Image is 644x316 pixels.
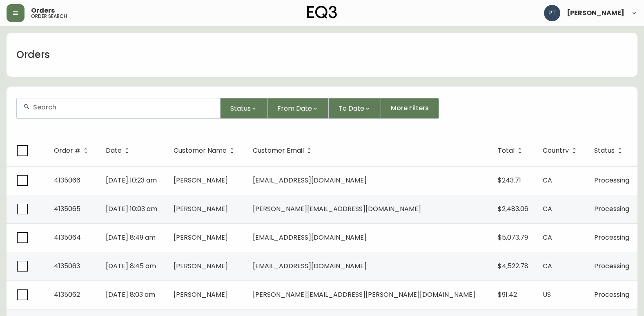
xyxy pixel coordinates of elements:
span: Customer Name [174,148,227,153]
span: [PERSON_NAME] [174,204,228,214]
span: [DATE] 10:23 am [106,176,157,185]
span: Processing [594,204,629,214]
span: Processing [594,290,629,299]
span: CA [543,204,552,214]
span: Processing [594,233,629,242]
span: Date [106,148,122,153]
span: Processing [594,261,629,271]
input: Search [33,103,214,111]
h5: order search [31,14,67,19]
span: $2,483.06 [498,204,528,214]
span: 4135065 [54,204,80,214]
span: To Date [339,103,364,113]
span: Status [230,103,251,113]
span: [PERSON_NAME] [174,233,228,242]
span: [EMAIL_ADDRESS][DOMAIN_NAME] [253,233,367,242]
span: Status [594,147,625,154]
span: CA [543,176,552,185]
span: Status [594,148,615,153]
span: US [543,290,551,299]
span: Order # [54,147,91,154]
h1: Orders [16,48,50,62]
button: More Filters [381,98,439,119]
span: $91.42 [498,290,517,299]
span: Country [543,147,579,154]
span: 4135064 [54,233,81,242]
button: To Date [329,98,381,119]
span: [EMAIL_ADDRESS][DOMAIN_NAME] [253,261,367,271]
span: [DATE] 10:03 am [106,204,157,214]
span: Customer Email [253,148,304,153]
span: From Date [277,103,312,113]
button: From Date [267,98,329,119]
img: 986dcd8e1aab7847125929f325458823 [544,5,560,21]
span: Country [543,148,569,153]
span: Processing [594,176,629,185]
span: [DATE] 8:03 am [106,290,155,299]
span: CA [543,261,552,271]
span: [EMAIL_ADDRESS][DOMAIN_NAME] [253,176,367,185]
span: Orders [31,7,55,14]
span: 4135062 [54,290,80,299]
span: [PERSON_NAME][EMAIL_ADDRESS][PERSON_NAME][DOMAIN_NAME] [253,290,475,299]
span: [PERSON_NAME] [174,290,228,299]
span: [PERSON_NAME] [567,10,624,16]
span: 4135063 [54,261,80,271]
span: 4135066 [54,176,80,185]
span: Total [498,148,515,153]
span: $4,522.78 [498,261,528,271]
span: Customer Email [253,147,314,154]
span: [DATE] 8:49 am [106,233,156,242]
span: More Filters [391,104,429,113]
img: logo [307,6,337,19]
span: [PERSON_NAME] [174,261,228,271]
span: Order # [54,148,80,153]
span: Date [106,147,132,154]
span: [PERSON_NAME] [174,176,228,185]
span: [DATE] 8:45 am [106,261,156,271]
span: Customer Name [174,147,237,154]
span: CA [543,233,552,242]
span: Total [498,147,525,154]
span: [PERSON_NAME][EMAIL_ADDRESS][DOMAIN_NAME] [253,204,421,214]
span: $5,073.79 [498,233,528,242]
span: $243.71 [498,176,521,185]
button: Status [221,98,267,119]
